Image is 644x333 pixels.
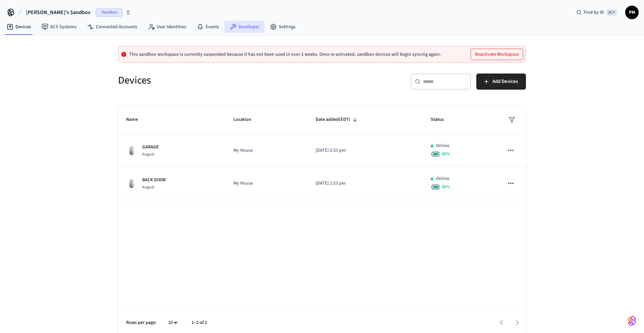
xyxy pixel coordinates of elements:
[126,319,157,326] p: Rows per page:
[126,178,137,189] img: August Wifi Smart Lock 3rd Gen, Silver, Front
[82,21,143,33] a: Connected Accounts
[224,21,265,33] a: Developer
[26,8,91,16] span: [PERSON_NAME]'s Sandbox
[36,21,82,33] a: ACS Systems
[126,114,147,125] span: Name
[316,147,415,154] p: [DATE] 2:53 pm
[492,77,518,86] span: Add Devices
[142,144,159,151] p: GARAGE
[96,8,123,17] span: Sandbox
[129,52,441,57] p: This sandbox workspace is currently suspended because it has not been used in over 2 weeks. Once ...
[584,9,604,16] span: Find by ID
[192,21,224,33] a: Events
[126,145,137,156] img: August Wifi Smart Lock 3rd Gen, Silver, Front
[441,184,450,190] span: 99 %
[142,184,154,190] span: August
[436,175,449,182] p: Online
[316,114,359,125] span: Date added(EDT)
[118,106,526,200] table: sticky table
[628,316,636,326] img: SeamLogoGradient.69752ec5.svg
[142,151,154,157] span: August
[142,177,166,184] p: BACK DOOR
[626,6,638,18] span: PM
[265,21,301,33] a: Settings
[441,151,450,157] span: 99 %
[625,6,639,19] button: PM
[471,49,523,60] button: Reactivate Workspace
[436,142,449,149] p: Online
[118,74,318,87] h5: Devices
[143,21,192,33] a: User Identities
[165,318,181,328] div: 10
[606,9,617,16] span: ⌘ K
[233,180,300,187] p: My House
[476,74,526,90] button: Add Devices
[431,114,452,125] span: Status
[233,147,300,154] p: My House
[1,21,36,33] a: Devices
[233,114,260,125] span: Location
[192,319,207,326] p: 1–2 of 2
[571,6,623,18] div: Find by ID⌘ K
[316,180,415,187] p: [DATE] 2:53 pm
